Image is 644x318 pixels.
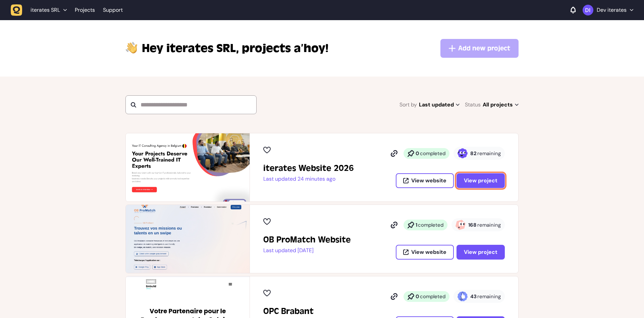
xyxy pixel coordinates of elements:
button: View website [396,245,454,260]
img: OB ProMatch Website [126,205,250,273]
p: Dev iterates [597,7,627,13]
button: Dev iterates [583,5,633,15]
p: projects a’hoy! [142,40,328,56]
strong: 82 [470,150,477,157]
img: hi-hand [125,40,138,54]
span: completed [420,293,445,300]
img: Dev iterates [583,5,593,15]
span: Sort by [399,100,417,109]
img: iterates Website 2026 [126,133,250,201]
span: View project [464,178,497,183]
span: View project [464,249,497,255]
h2: OB ProMatch Website [263,234,351,245]
strong: 0 [416,150,419,157]
button: View project [457,245,505,260]
strong: 0 [416,293,419,300]
span: Last updated [419,100,460,109]
button: View project [457,173,505,188]
p: Last updated [DATE] [263,247,351,254]
span: remaining [477,222,501,228]
span: remaining [477,150,501,157]
strong: 168 [468,222,477,228]
span: Add new project [458,44,510,53]
button: View website [396,173,454,188]
span: completed [420,150,445,157]
button: Add new project [440,39,519,58]
span: iterates SRL [31,7,60,13]
span: View website [411,249,446,255]
button: iterates SRL [11,4,71,16]
span: completed [418,222,443,228]
span: remaining [477,293,501,300]
strong: 1 [416,222,417,228]
span: All projects [483,100,519,109]
a: Projects [75,4,95,16]
strong: 43 [470,293,477,300]
h2: OPC Brabant [263,306,314,317]
a: Support [103,7,123,13]
p: Last updated 24 minutes ago [263,176,354,182]
span: iterates SRL [142,40,239,56]
h2: iterates Website 2026 [263,163,354,174]
span: View website [411,178,446,183]
span: Status [465,100,481,109]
